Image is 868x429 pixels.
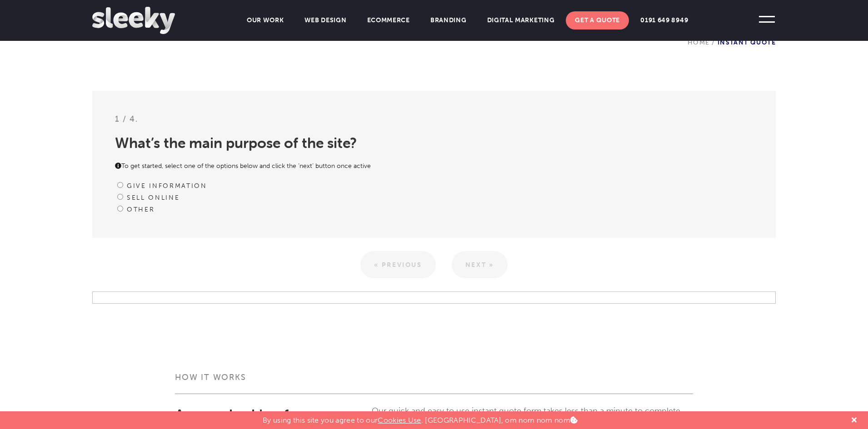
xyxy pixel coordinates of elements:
a: Cookies Use [378,416,421,424]
h3: 1 / 4. [115,113,753,131]
a: Get A Quote [566,11,629,30]
a: Home [688,39,710,46]
a: Our Work [238,11,293,30]
p: Our quick and easy to use instant quote form takes less than a minute to complete. [372,405,693,416]
a: Web Design [295,11,356,30]
label: Sell online [127,194,180,202]
a: Digital Marketing [478,11,564,30]
p: By using this site you agree to our . [GEOGRAPHIC_DATA], om nom nom nom [263,411,578,424]
a: Ecommerce [358,11,419,30]
h3: How it works [175,372,693,394]
label: Give information [127,182,207,190]
img: Sleeky Web Design Newcastle [92,7,175,34]
a: Next » [452,251,508,278]
a: Branding [421,11,476,30]
p: To get started, select one of the options below and click the ‘next’ button once active [115,162,753,180]
span: / [709,39,717,46]
label: Other [127,206,155,213]
a: 0191 649 8949 [631,11,697,30]
a: « Previous [360,251,436,278]
h2: What’s the main purpose of the site? [115,131,753,166]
